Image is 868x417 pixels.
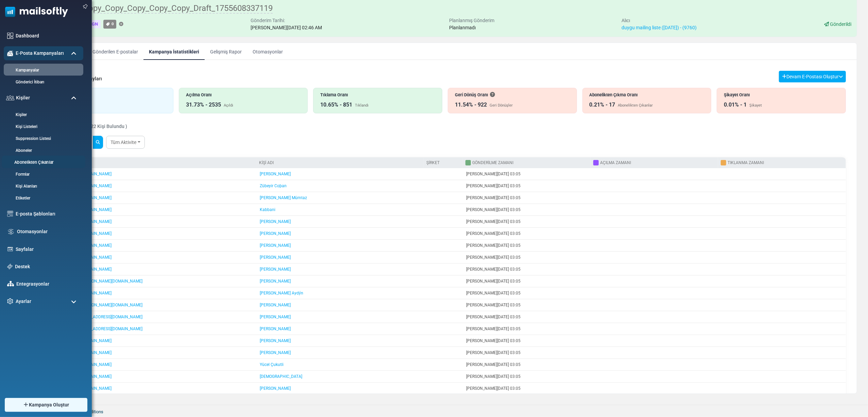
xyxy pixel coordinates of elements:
[4,171,82,177] a: Formlar
[259,160,274,165] a: Kişi Adı
[590,92,704,98] div: Abonelikten Çıkma Oranı
[4,195,82,201] a: Etiketler
[87,43,143,60] a: Gönderilen E-postalar
[51,92,166,98] div: Alıcılar
[320,92,435,98] div: Tıklama Oranı
[463,371,591,383] td: [PERSON_NAME][DATE] 03:05
[7,33,13,39] img: dashboard-icon.svg
[103,20,116,28] a: 0
[4,79,82,85] a: Gönderici İtibarı
[205,43,247,60] a: Gelişmiş Rapor
[260,303,291,307] a: [PERSON_NAME]
[143,43,205,60] a: Kampanya İstatistikleri
[260,362,284,367] a: Yücel Çukutli
[7,246,13,252] img: landing_pages.svg
[48,303,142,307] a: [EMAIL_ADDRESS][PERSON_NAME][DOMAIN_NAME]
[260,207,275,212] a: Kabbani
[224,103,233,109] div: Açıldı
[2,159,83,166] a: Abonelikten Çıkanlar
[449,25,476,30] span: Planlanmadı
[622,25,697,30] a: duygu mailing liste ([DATE]) - (9760)
[48,279,142,284] a: [EMAIL_ADDRESS][PERSON_NAME][DOMAIN_NAME]
[16,280,80,288] a: Entegrasyonlar
[463,204,591,216] td: [PERSON_NAME][DATE] 03:05
[4,112,82,118] a: Kişiler
[260,386,291,391] a: [PERSON_NAME]
[186,92,301,98] div: Açılma Oranı
[590,101,615,109] div: 0.21% - 17
[16,210,80,218] a: E-posta Şablonları
[463,299,591,311] td: [PERSON_NAME][DATE] 03:05
[463,323,591,335] td: [PERSON_NAME][DATE] 03:05
[7,211,13,217] img: email-templates-icon.svg
[320,101,352,109] div: 10.65% - 851
[260,231,291,236] a: [PERSON_NAME]
[7,264,13,269] img: support-icon.svg
[463,252,591,263] td: [PERSON_NAME][DATE] 03:05
[251,17,322,24] div: Gönderim Tarihi:
[260,338,291,343] a: [PERSON_NAME]
[463,168,591,180] td: [PERSON_NAME][DATE] 03:05
[724,101,747,109] div: 0.01% - 1
[260,243,291,248] a: [PERSON_NAME]
[463,192,591,204] td: [PERSON_NAME][DATE] 03:05
[728,160,764,165] a: Tıklanma Zamanı
[48,315,142,319] a: [PERSON_NAME][EMAIL_ADDRESS][DOMAIN_NAME]
[463,383,591,395] td: [PERSON_NAME][DATE] 03:05
[260,374,302,379] a: [DEMOGRAPHIC_DATA]
[463,240,591,252] td: [PERSON_NAME][DATE] 03:05
[4,183,82,189] a: Kişi Alanları
[17,228,80,235] a: Otomasyonlar
[463,263,591,275] td: [PERSON_NAME][DATE] 03:05
[4,147,82,154] a: Aboneler
[39,3,273,14] span: Copy_Copy_Copy_Copy_Copy_Copy_Copy_Draft_1755608337119
[106,136,145,149] a: Tüm Aktivite
[16,32,80,39] a: Dashboard
[463,228,591,240] td: [PERSON_NAME][DATE] 03:05
[463,335,591,347] td: [PERSON_NAME][DATE] 03:05
[600,160,631,165] a: Açılma Zamanı
[749,103,762,109] div: Şikayet
[16,94,30,101] span: Kişiler
[22,405,868,417] footer: 2025
[260,172,291,176] a: [PERSON_NAME]
[463,287,591,299] td: [PERSON_NAME][DATE] 03:05
[16,298,31,305] span: Ayarlar
[85,124,127,129] span: ( 922 Kişi Bulundu )
[48,326,142,331] a: [PERSON_NAME][EMAIL_ADDRESS][DOMAIN_NAME]
[112,21,114,26] span: 0
[449,17,494,24] div: Planlanmış Gönderim
[260,195,307,200] a: [PERSON_NAME] Mümtaz
[463,359,591,371] td: [PERSON_NAME][DATE] 03:05
[463,311,591,323] td: [PERSON_NAME][DATE] 03:05
[260,350,291,355] a: [PERSON_NAME]
[724,92,839,98] div: Şikayet Oranı
[4,67,82,73] a: Kampanyalar
[260,326,291,331] a: [PERSON_NAME]
[29,401,69,408] span: Kampanya Oluştur
[463,216,591,228] td: [PERSON_NAME][DATE] 03:05
[779,71,846,82] button: Devam E-Postası Oluştur
[6,95,14,100] img: contacts-icon.svg
[355,103,369,109] div: Tıklandı
[830,21,851,27] span: Gönderildi
[618,103,653,109] div: Abonelikten Çıkanlar
[119,22,123,27] a: Etiket Ekle
[455,92,570,98] div: Geri Dönüş Oranı
[472,160,513,165] a: Gönderilme Zamanı
[186,101,221,109] div: 31.73% - 2535
[16,246,80,253] a: Sayfalar
[260,183,287,188] a: Zübeyir Coþan
[463,180,591,192] td: [PERSON_NAME][DATE] 03:05
[7,228,15,236] img: workflow.svg
[490,92,495,97] i: Bir e-posta alıcısına ulaşamadığında geri döner. Bu, dolu bir gelen kutusu nedeniyle geçici olara...
[260,315,291,319] a: [PERSON_NAME]
[4,135,82,142] a: Suppression Listesi
[7,50,13,56] img: campaigns-icon-active.png
[260,291,303,295] a: [PERSON_NAME] Aydýn
[16,50,64,57] span: E-Posta Kampanyaları
[463,275,591,287] td: [PERSON_NAME][DATE] 03:05
[260,267,291,272] a: [PERSON_NAME]
[251,24,322,31] div: [PERSON_NAME][DATE] 02:46 AM
[15,263,80,270] a: Destek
